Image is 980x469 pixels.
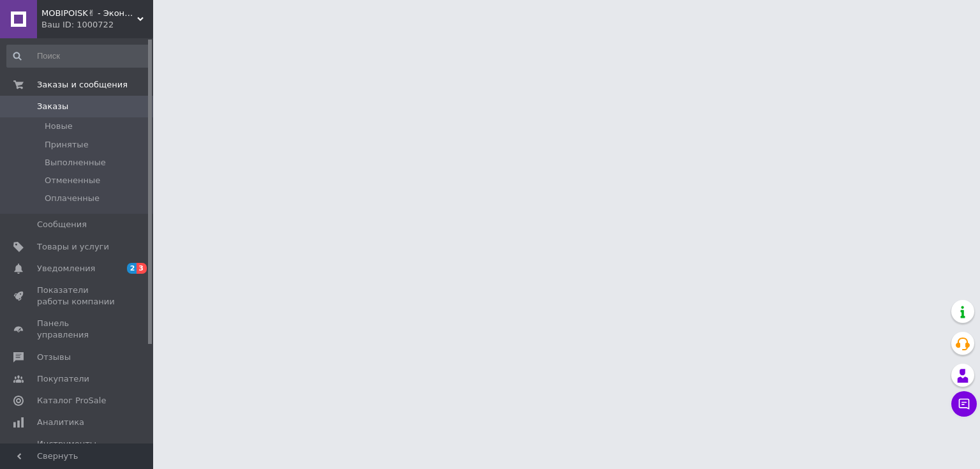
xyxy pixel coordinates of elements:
span: Панель управления [37,318,118,341]
span: Заказы [37,101,68,112]
span: Отзывы [37,352,71,363]
span: Уведомления [37,263,95,274]
span: Показатели работы компании [37,285,118,308]
span: Принятые [45,139,89,151]
span: Каталог ProSale [37,395,106,406]
span: 2 [127,263,137,274]
span: MOBIPOISK✌ - Экономь умно, покупай разнообразно! Надежный магазин – ваш выбор с умом! [41,8,137,19]
span: Заказы и сообщения [37,79,128,91]
input: Поиск [6,45,151,68]
span: Выполненные [45,157,106,168]
span: Аналитика [37,417,84,428]
div: Ваш ID: 1000722 [41,19,153,31]
span: Сообщения [37,219,87,230]
span: Покупатели [37,373,89,385]
button: Чат с покупателем [951,391,977,417]
span: Инструменты вебмастера и SEO [37,438,118,461]
span: Новые [45,121,73,132]
span: Отмененные [45,175,100,186]
span: Товары и услуги [37,241,109,253]
span: Оплаченные [45,193,100,204]
span: 3 [137,263,147,274]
